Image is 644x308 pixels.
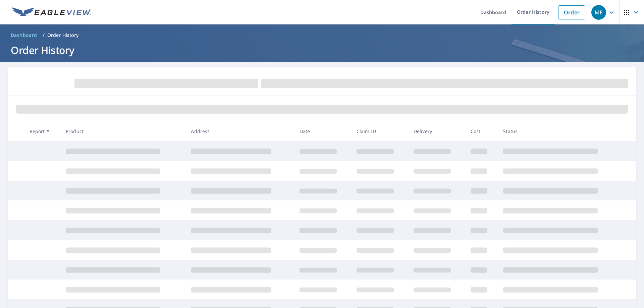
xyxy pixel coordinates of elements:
th: Report # [24,121,60,141]
th: Address [185,121,294,141]
th: Product [60,121,185,141]
nav: breadcrumb [8,30,636,41]
th: Status [498,121,623,141]
th: Claim ID [351,121,408,141]
th: Date [294,121,351,141]
a: Dashboard [8,30,40,41]
li: / [43,31,45,39]
a: Order [558,5,585,19]
th: Delivery [408,121,465,141]
img: EV Logo [12,7,91,17]
span: Dashboard [11,32,37,39]
p: Order History [47,32,79,39]
th: Cost [465,121,498,141]
div: MF [591,5,606,20]
h1: Order History [8,43,636,57]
